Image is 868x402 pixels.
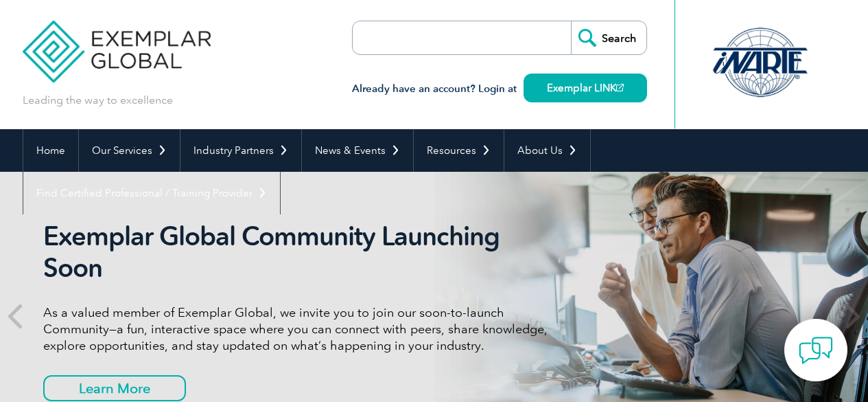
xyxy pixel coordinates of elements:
p: Leading the way to excellence [23,93,173,108]
a: Resources [414,129,504,172]
a: Our Services [79,129,180,172]
a: Find Certified Professional / Training Provider [23,172,280,214]
a: About Us [504,129,590,172]
a: Exemplar LINK [524,74,647,102]
a: News & Events [302,129,413,172]
a: Industry Partners [180,129,301,172]
input: Search [571,21,646,54]
img: contact-chat.png [799,333,833,368]
a: Home [23,129,78,172]
p: As a valued member of Exemplar Global, we invite you to join our soon-to-launch Community—a fun, ... [43,304,558,354]
a: Learn More [43,375,186,401]
h2: Exemplar Global Community Launching Soon [43,221,558,284]
img: open_square.png [616,84,624,91]
h3: Already have an account? Login at [352,80,647,98]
